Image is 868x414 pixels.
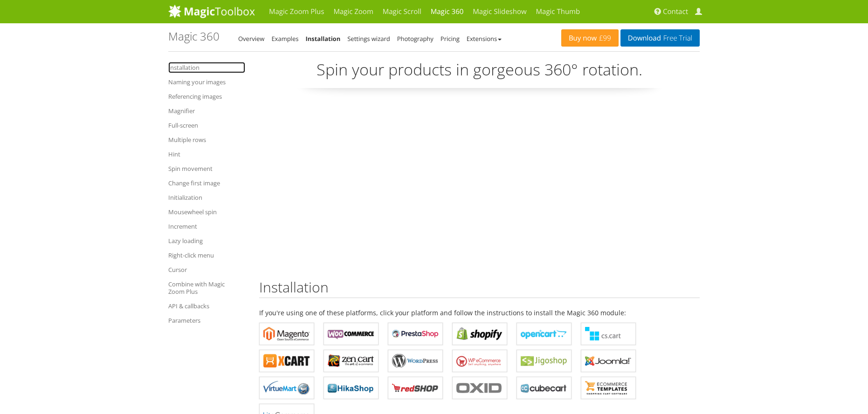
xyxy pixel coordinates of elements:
[168,105,245,116] a: Magnifier
[259,377,314,399] a: Magic 360 for VirtueMart
[392,381,439,395] b: Magic 360 for redSHOP
[620,29,700,47] a: DownloadFree Trial
[324,377,379,399] a: Magic 360 for HikaShop
[661,34,692,42] span: Free Trial
[328,327,374,341] b: Magic 360 for WooCommerce
[168,91,245,102] a: Referencing images
[168,235,245,246] a: Lazy loading
[581,323,636,345] a: Magic 360 for CS-Cart
[168,221,245,232] a: Increment
[168,4,255,18] img: MagicToolbox.com - Image tools for your website
[168,264,245,275] a: Cursor
[585,354,632,368] b: Magic 360 for Joomla
[581,350,636,372] a: Magic 360 for Joomla
[238,34,264,43] a: Overview
[168,120,245,131] a: Full-screen
[452,323,507,345] a: Magic 360 for Shopify
[168,163,245,174] a: Spin movement
[168,206,245,217] a: Mousewheel spin
[597,34,611,42] span: £99
[168,250,245,261] a: Right-click menu
[259,279,700,298] h2: Installation
[305,34,340,43] a: Installation
[521,381,567,395] b: Magic 360 for CubeCart
[168,192,245,203] a: Initialization
[259,323,314,345] a: Magic 360 for Magento
[263,327,310,341] b: Magic 360 for Magento
[168,300,245,312] a: API & callbacks
[585,327,632,341] b: Magic 360 for CS-Cart
[168,315,245,326] a: Parameters
[388,350,443,372] a: Magic 360 for WordPress
[324,323,379,345] a: Magic 360 for WooCommerce
[517,323,572,345] a: Magic 360 for OpenCart
[259,59,700,88] p: Spin your products in gorgeous 360° rotation.
[168,177,245,189] a: Change first image
[168,278,245,297] a: Combine with Magic Zoom Plus
[517,377,572,399] a: Magic 360 for CubeCart
[397,34,434,43] a: Photography
[663,7,688,16] span: Contact
[452,377,507,399] a: Magic 360 for OXID
[452,350,507,372] a: Magic 360 for WP e-Commerce
[585,381,632,395] b: Magic 360 for ecommerce Templates
[168,149,245,160] a: Hint
[456,327,503,341] b: Magic 360 for Shopify
[517,350,572,372] a: Magic 360 for Jigoshop
[521,327,567,341] b: Magic 360 for OpenCart
[467,34,502,43] a: Extensions
[168,30,220,42] h1: Magic 360
[259,307,700,318] p: If you're using one of these platforms, click your platform and follow the instructions to instal...
[388,323,443,345] a: Magic 360 for PrestaShop
[168,134,245,145] a: Multiple rows
[581,377,636,399] a: Magic 360 for ecommerce Templates
[561,29,619,47] a: Buy now£99
[263,381,310,395] b: Magic 360 for VirtueMart
[168,76,245,88] a: Naming your images
[168,62,245,73] a: Installation
[349,102,610,249] iframe: To enrich screen reader interactions, please activate Accessibility in Grammarly extension settings
[347,34,390,43] a: Settings wizard
[263,354,310,368] b: Magic 360 for X-Cart
[392,327,439,341] b: Magic 360 for PrestaShop
[271,34,298,43] a: Examples
[456,381,503,395] b: Magic 360 for OXID
[328,381,374,395] b: Magic 360 for HikaShop
[441,34,460,43] a: Pricing
[328,354,374,368] b: Magic 360 for Zen Cart
[259,350,314,372] a: Magic 360 for X-Cart
[456,354,503,368] b: Magic 360 for WP e-Commerce
[521,354,567,368] b: Magic 360 for Jigoshop
[324,350,379,372] a: Magic 360 for Zen Cart
[388,377,443,399] a: Magic 360 for redSHOP
[392,354,439,368] b: Magic 360 for WordPress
